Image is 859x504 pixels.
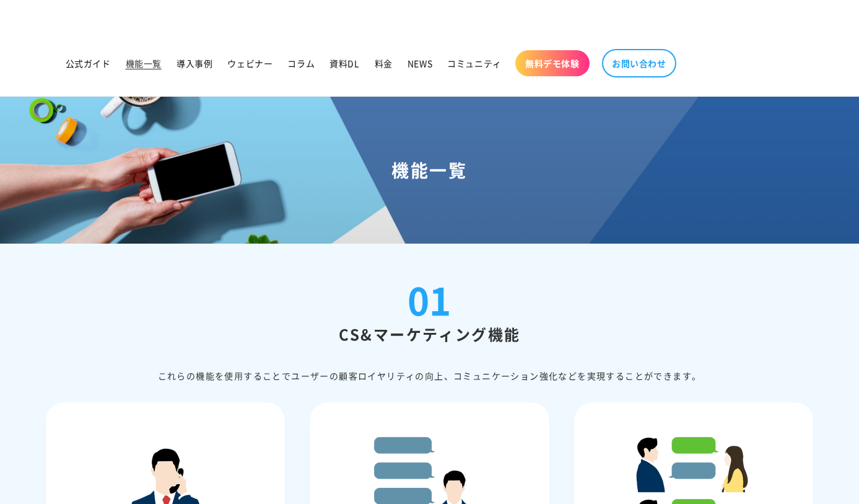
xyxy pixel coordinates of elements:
[408,58,432,69] span: NEWS
[375,58,393,69] span: 料金
[15,159,844,181] h1: 機能一覧
[177,58,212,69] span: 導入事例
[602,49,676,77] a: お問い合わせ
[66,58,111,69] span: 公式ガイド
[220,50,280,76] a: ウェビナー
[612,58,666,69] span: お問い合わせ
[447,58,502,69] span: コミュニティ
[367,50,400,76] a: 料金
[46,368,814,384] div: これらの機能を使⽤することでユーザーの顧客ロイヤリティの向上、コミュニケーション強化などを実現することができます。
[58,50,118,76] a: 公式ガイド
[287,58,315,69] span: コラム
[440,50,509,76] a: コミュニティ
[515,50,590,76] a: 無料デモ体験
[400,50,440,76] a: NEWS
[227,58,273,69] span: ウェビナー
[408,281,451,318] div: 01
[280,50,322,76] a: コラム
[118,50,169,76] a: 機能一覧
[329,58,359,69] span: 資料DL
[525,58,580,69] span: 無料デモ体験
[322,50,367,76] a: 資料DL
[169,50,220,76] a: 導入事例
[46,324,814,343] h2: CS&マーケティング機能
[126,58,162,69] span: 機能一覧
